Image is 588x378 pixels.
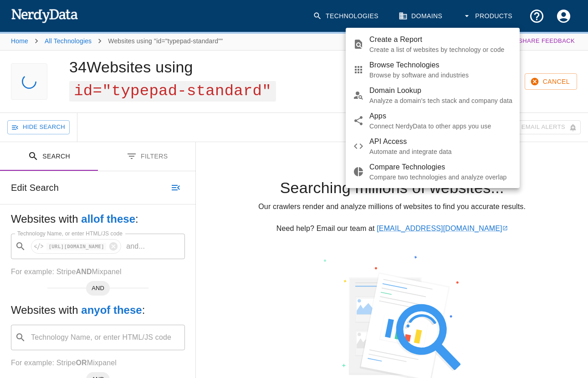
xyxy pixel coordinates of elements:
[369,96,512,105] p: Analyze a domain's tech stack and company data
[369,34,512,45] span: Create a Report
[369,136,512,147] span: API Access
[369,147,512,156] p: Automate and integrate data
[369,85,512,96] span: Domain Lookup
[369,111,512,122] span: Apps
[369,173,512,182] p: Compare two technologies and analyze overlap
[369,45,512,54] p: Create a list of websites by technology or code
[369,162,512,173] span: Compare Technologies
[369,122,512,131] p: Connect NerdyData to other apps you use
[369,60,512,71] span: Browse Technologies
[369,71,512,80] p: Browse by software and industries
